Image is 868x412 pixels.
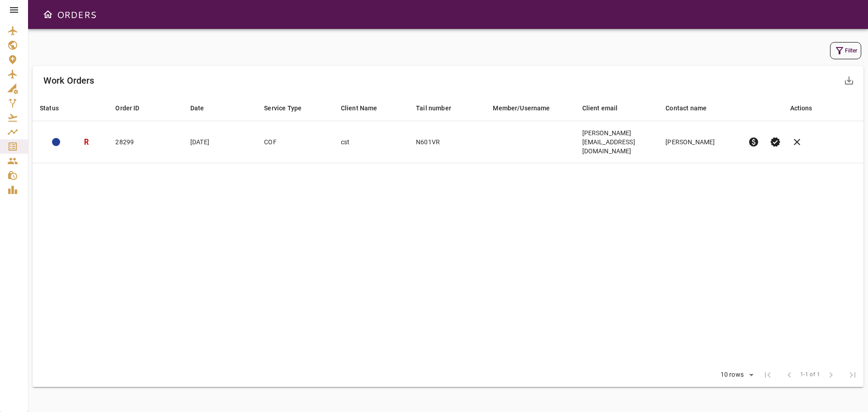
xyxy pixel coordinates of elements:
[43,73,94,88] h6: Work Orders
[493,103,550,114] div: Member/Username
[190,103,204,114] div: Date
[52,138,60,146] div: ADMIN
[39,5,57,24] button: Open drawer
[264,103,302,114] div: Service Type
[84,137,89,147] h3: R
[409,121,486,163] td: N601VR
[842,364,863,386] span: Last Page
[778,364,800,386] span: Previous Page
[764,131,786,153] button: Set Permit Ready
[493,103,561,114] span: Member/Username
[658,121,741,163] td: [PERSON_NAME]
[665,103,707,114] div: Contact name
[40,103,71,114] span: Status
[40,103,59,114] div: Status
[416,103,463,114] span: Tail number
[800,370,820,379] span: 1-1 of 1
[264,103,313,114] span: Service Type
[792,137,802,147] span: clear
[183,121,257,163] td: [DATE]
[115,103,139,114] div: Order ID
[844,75,854,86] span: save_alt
[575,121,659,163] td: [PERSON_NAME][EMAIL_ADDRESS][DOMAIN_NAME]
[341,103,377,114] div: Client Name
[341,103,389,114] span: Client Name
[830,42,861,59] button: Filter
[582,103,630,114] span: Client email
[786,131,808,153] button: Cancel order
[718,371,746,379] div: 10 rows
[748,137,759,147] span: paid
[190,103,216,114] span: Date
[770,137,781,147] span: verified
[757,364,778,386] span: First Page
[257,121,334,163] td: COF
[334,121,409,163] td: cst
[115,103,151,114] span: Order ID
[416,103,451,114] div: Tail number
[715,368,757,382] div: 10 rows
[582,103,618,114] div: Client email
[838,70,860,91] button: Export
[57,7,96,22] h6: ORDERS
[820,364,842,386] span: Next Page
[108,121,183,163] td: 28299
[665,103,718,114] span: Contact name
